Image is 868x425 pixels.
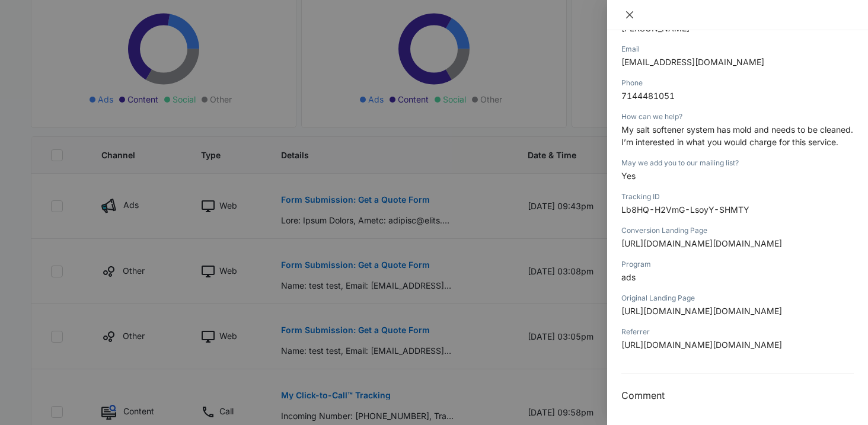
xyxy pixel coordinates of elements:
div: Domain: [DOMAIN_NAME] [31,31,130,40]
span: [EMAIL_ADDRESS][DOMAIN_NAME] [621,57,764,67]
span: [URL][DOMAIN_NAME][DOMAIN_NAME] [621,306,782,316]
div: How can we help? [621,111,854,122]
div: Domain Overview [45,70,106,78]
div: Email [621,44,854,55]
button: Close [621,9,638,20]
div: May we add you to our mailing list? [621,158,854,168]
div: Tracking ID [621,191,854,202]
img: tab_keywords_by_traffic_grey.svg [118,69,127,78]
img: logo_orange.svg [19,19,28,28]
div: Referrer [621,327,854,337]
div: Program [621,259,854,270]
span: My salt softener system has mold and needs to be cleaned. I’m interested in what you would charge... [621,124,853,147]
span: Lb8HQ-H2VmG-LsoyY-SHMTY [621,204,749,215]
img: tab_domain_overview_orange.svg [32,69,42,78]
div: Conversion Landing Page [621,225,854,236]
div: v 4.0.25 [33,19,58,28]
div: Keywords by Traffic [131,70,200,78]
div: Original Landing Page [621,293,854,303]
span: ads [621,272,636,282]
div: Phone [621,78,854,88]
span: [URL][DOMAIN_NAME][DOMAIN_NAME] [621,238,782,248]
span: 7144481051 [621,91,675,101]
h3: Comment [621,388,854,402]
span: close [625,10,634,20]
span: [URL][DOMAIN_NAME][DOMAIN_NAME] [621,340,782,350]
span: Yes [621,171,636,181]
img: website_grey.svg [19,31,28,40]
